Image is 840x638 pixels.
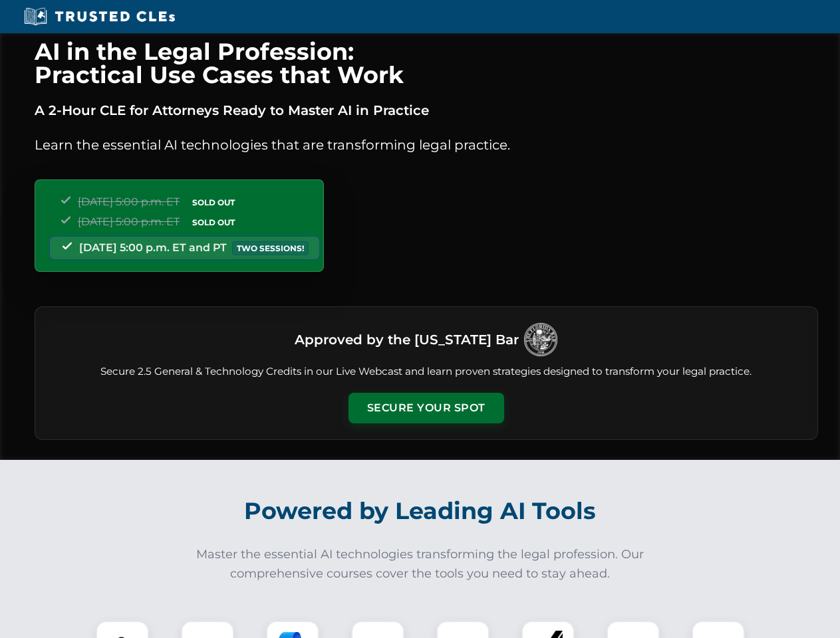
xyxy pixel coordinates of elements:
span: SOLD OUT [188,215,239,229]
img: Trusted CLEs [20,7,179,27]
img: Logo [524,323,557,356]
span: [DATE] 5:00 p.m. ET [78,215,180,228]
h1: AI in the Legal Profession: Practical Use Cases that Work [35,40,818,86]
h3: Approved by the [US_STATE] Bar [295,328,519,352]
p: Learn the essential AI technologies that are transforming legal practice. [35,134,818,156]
p: Secure 2.5 General & Technology Credits in our Live Webcast and learn proven strategies designed ... [51,364,801,379]
button: Secure Your Spot [349,393,504,423]
p: Master the essential AI technologies transforming the legal profession. Our comprehensive courses... [188,545,653,584]
span: SOLD OUT [188,195,239,209]
p: A 2-Hour CLE for Attorneys Ready to Master AI in Practice [35,100,818,121]
span: [DATE] 5:00 p.m. ET [78,195,180,208]
h2: Powered by Leading AI Tools [52,488,789,534]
